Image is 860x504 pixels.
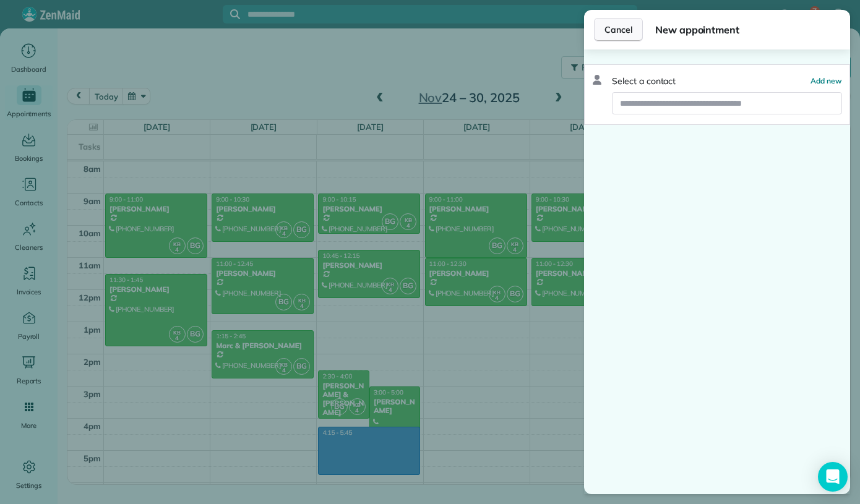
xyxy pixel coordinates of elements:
[811,76,842,85] span: Add new
[612,75,676,87] span: Select a contact
[594,18,643,41] button: Cancel
[604,23,632,36] span: Cancel
[811,75,842,87] button: Add new
[655,22,840,37] span: New appointment
[818,462,848,492] div: Open Intercom Messenger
